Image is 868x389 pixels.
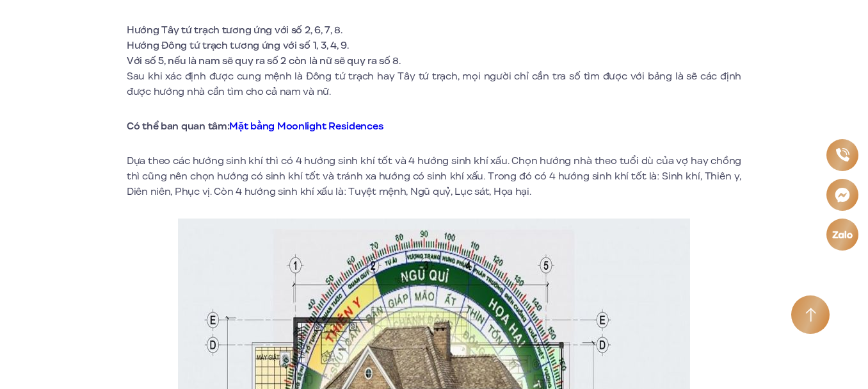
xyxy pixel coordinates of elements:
img: Zalo icon [832,231,853,238]
li: Hướng Đông tứ trạch tương ứng với số 1, 3, 4, 9. [127,38,741,53]
img: Messenger icon [835,187,850,203]
strong: Có thể ban quan tâm: [127,119,383,133]
p: Dựa theo các hướng sinh khí thì có 4 hướng sinh khí tốt và 4 hướng sinh khí xấu. Chọn hướng nhà t... [127,153,741,199]
li: Với số 5, nếu là nam sẽ quy ra số 2 còn là nữ sẽ quy ra số 8. [127,53,741,69]
img: Arrow icon [805,308,816,322]
img: Phone icon [835,148,849,161]
p: Sau khi xác định được cung mệnh là Đông tứ trạch hay Tây tứ trạch, mọi người chỉ cần tra số tìm đ... [127,69,741,99]
li: Hướng Tây tứ trạch tương ứng với số 2, 6, 7, 8. [127,22,741,38]
a: Mặt bằng Moonlight Residences [229,119,383,133]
